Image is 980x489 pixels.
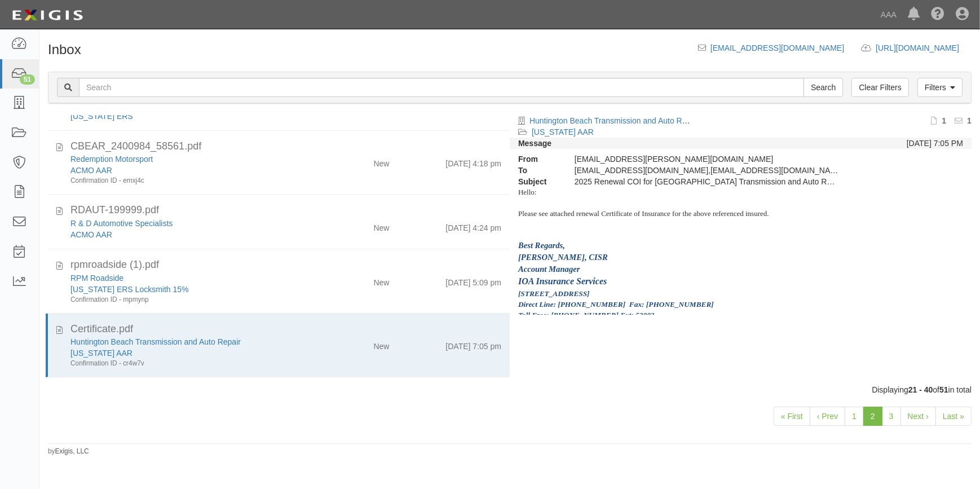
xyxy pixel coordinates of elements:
[931,8,944,21] i: Help Center - Complianz
[70,336,315,347] div: Huntington Beach Transmission and Auto Repair
[373,336,389,352] div: New
[70,176,315,186] div: Confirmation ID - emxj4c
[774,407,810,426] a: « First
[882,407,901,426] a: 3
[710,43,844,52] a: [EMAIL_ADDRESS][DOMAIN_NAME]
[876,43,972,52] a: [URL][DOMAIN_NAME]
[900,407,936,426] a: Next ›
[518,289,590,298] span: [STREET_ADDRESS]
[70,111,315,122] div: Texas ERS
[510,153,566,165] strong: From
[510,165,566,176] strong: To
[70,218,315,229] div: R & D Automotive Specialists
[70,230,112,239] a: ACMO AAR
[804,78,843,97] input: Search
[55,447,89,455] a: Exigis, LLC
[70,165,315,176] div: ACMO AAR
[373,153,389,169] div: New
[70,347,315,359] div: California AAR
[851,78,908,97] a: Clear Filters
[810,407,845,426] a: ‹ Prev
[510,176,566,187] strong: Subject
[48,447,89,456] small: by
[908,385,933,394] b: 21 - 40
[20,74,35,85] div: 51
[70,284,315,295] div: New Mexico ERS Locksmith 15%
[566,176,847,187] div: 2025 Renewal COI for Huntington Beach Transmission and Auto Repair, Inc.
[518,265,580,274] span: Account Manager
[518,300,625,309] span: Direct Line: [PHONE_NUMBER]
[445,218,501,234] div: [DATE] 4:24 pm
[445,272,501,288] div: [DATE] 5:09 pm
[518,276,607,286] span: IOA Insurance Services
[518,209,963,219] p: Please see attached renewal Certificate of Insurance for the above referenced insured.
[70,229,315,240] div: ACMO AAR
[70,112,133,121] a: [US_STATE] ERS
[70,285,189,294] a: [US_STATE] ERS Locksmith 15%
[942,116,946,125] b: 1
[70,274,123,283] a: RPM Roadside
[518,241,565,250] span: Best Regards,
[907,138,963,149] div: [DATE] 7:05 PM
[532,127,594,136] a: [US_STATE] AAR
[70,166,112,175] a: ACMO AAR
[70,322,501,337] div: Certificate.pdf
[445,336,501,352] div: [DATE] 7:05 pm
[863,407,882,426] a: 2
[518,253,608,262] span: [PERSON_NAME], CISR
[70,203,501,218] div: RDAUT-199999.pdf
[70,349,133,358] a: [US_STATE] AAR
[845,407,864,426] a: 1
[445,153,501,169] div: [DATE] 4:18 pm
[518,311,655,319] span: Toll Free: [PHONE_NUMBER] Ext: 52002
[967,116,972,125] b: 1
[529,116,700,125] a: Huntington Beach Transmission and Auto Repair
[70,337,241,346] a: Huntington Beach Transmission and Auto Repair
[518,187,963,198] p: Hello:
[373,272,389,288] div: New
[8,5,86,25] img: logo-5460c22ac91f19d4615b14bd174203de0afe785f0fc80cf4dbbc73dc1793850b.png
[79,78,804,97] input: Search
[917,78,963,97] a: Filters
[48,42,81,57] h1: Inbox
[70,359,315,368] div: Confirmation ID - cr4w7v
[70,219,173,228] a: R & D Automotive Specialists
[70,272,315,284] div: RPM Roadside
[518,139,551,148] strong: Message
[70,155,153,164] a: Redemption Motorsport
[629,300,714,309] span: Fax: [PHONE_NUMBER]
[875,3,902,26] a: AAA
[939,385,948,394] b: 51
[373,218,389,234] div: New
[70,258,501,272] div: rpmroadside (1).pdf
[70,295,315,305] div: Confirmation ID - mpmynp
[39,384,980,395] div: Displaying of in total
[935,407,972,426] a: Last »
[70,153,315,165] div: Redemption Motorsport
[70,139,501,154] div: CBEAR_2400984_58561.pdf
[566,165,847,176] div: support@riskworks.zendesk.com,notifications@riskworks.com,Mora.Nikole@aaa-calif.com
[566,153,847,165] div: [EMAIL_ADDRESS][PERSON_NAME][DOMAIN_NAME]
